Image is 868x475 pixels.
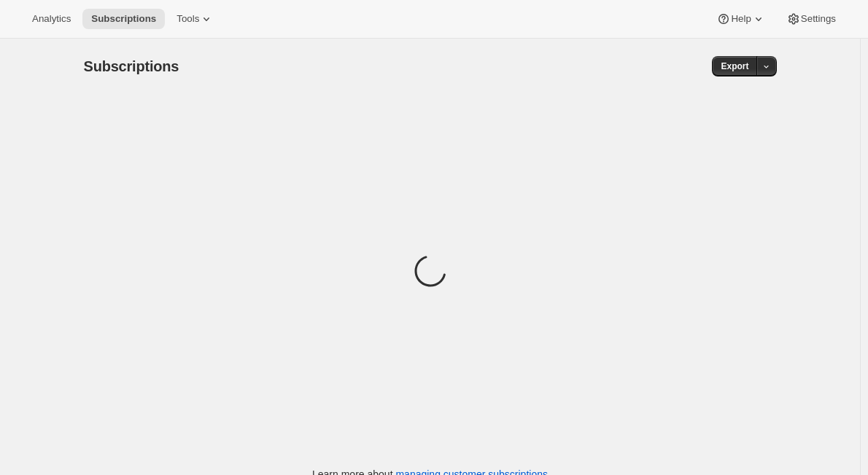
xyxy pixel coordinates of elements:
button: Help [708,9,774,29]
span: Tools [177,13,199,25]
span: Settings [801,13,836,25]
button: Analytics [23,9,80,29]
span: Subscriptions [84,58,179,74]
button: Subscriptions [82,9,165,29]
button: Export [712,56,757,76]
button: Tools [168,9,222,29]
span: Help [731,13,751,25]
button: Settings [778,9,845,29]
span: Subscriptions [91,13,156,25]
span: Analytics [32,13,71,25]
span: Export [721,60,748,72]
